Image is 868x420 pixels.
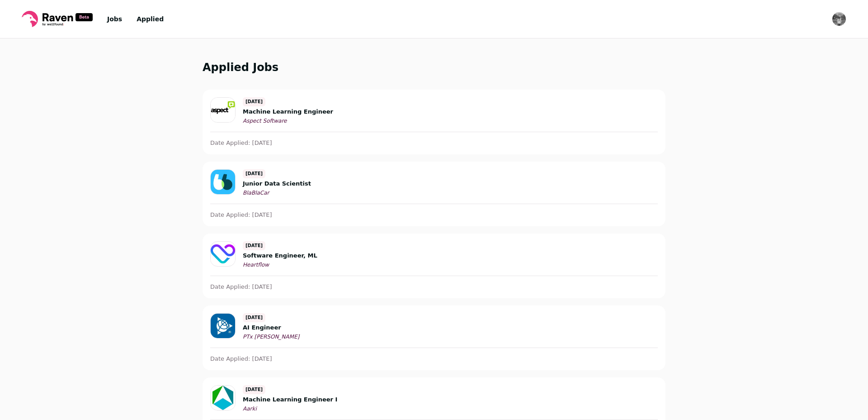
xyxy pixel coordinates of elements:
[210,211,272,219] p: Date Applied: [DATE]
[210,283,272,291] p: Date Applied: [DATE]
[210,355,272,363] p: Date Applied: [DATE]
[243,190,269,196] span: BlaBlaCar
[832,12,846,26] img: 8787906-medium_jpg
[243,241,265,250] span: [DATE]
[243,169,265,178] span: [DATE]
[243,108,333,115] span: Machine Learning Engineer
[211,386,235,410] img: 6e8e02749ad01f220b99d98d9bbba960efe002ef7c85f924f9546582fec9be5a.jpg
[211,170,235,194] img: 3cd6e2d33011f878bb216ba84438e9f9069b3fb3d028a48d2c05f88bd99d57f6.jpg
[211,314,235,338] img: f2b33c50b26e6931b2ad2bd827504d856524d62b9f93d9316c96926b60f5975a.jpg
[243,262,269,268] span: Heartflow
[211,244,235,263] img: a422e572983a152dbd0f163916ebe2da680b40339b1dce81278988f0aeda7d3a.jpg
[243,385,265,394] span: [DATE]
[243,406,257,412] span: Aarki
[203,306,665,370] a: [DATE] AI Engineer PTx [PERSON_NAME] Date Applied: [DATE]
[210,139,272,147] p: Date Applied: [DATE]
[243,334,299,340] span: PTx [PERSON_NAME]
[243,97,265,106] span: [DATE]
[203,90,665,154] a: [DATE] Machine Learning Engineer Aspect Software Date Applied: [DATE]
[243,396,337,403] span: Machine Learning Engineer I
[203,162,665,226] a: [DATE] Junior Data Scientist BlaBlaCar Date Applied: [DATE]
[243,324,299,331] span: AI Engineer
[137,15,164,23] a: Applied
[243,180,311,187] span: Junior Data Scientist
[211,98,235,122] img: 30240d542178b4e24b6d62b65708829759a022082571ba1bf0d42d16ce99b946.jpg
[832,12,846,26] button: Open dropdown
[107,15,122,23] a: Jobs
[243,252,317,259] span: Software Engineer, ML
[203,234,665,298] a: [DATE] Software Engineer, ML Heartflow Date Applied: [DATE]
[243,313,265,322] span: [DATE]
[243,118,287,124] span: Aspect Software
[203,60,665,75] h1: Applied Jobs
